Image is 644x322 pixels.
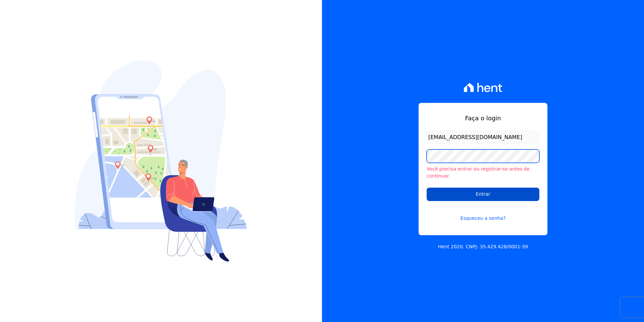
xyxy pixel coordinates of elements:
[438,243,528,250] p: Hent 2020. CNPJ: 35.429.428/0001-39
[427,131,539,144] input: Email
[427,114,539,123] h1: Faça o login
[75,60,247,262] img: Login
[427,206,539,222] a: Esqueceu a senha?
[427,166,539,180] li: Você precisa entrar ou registrar-se antes de continuar.
[427,188,539,201] input: Entrar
